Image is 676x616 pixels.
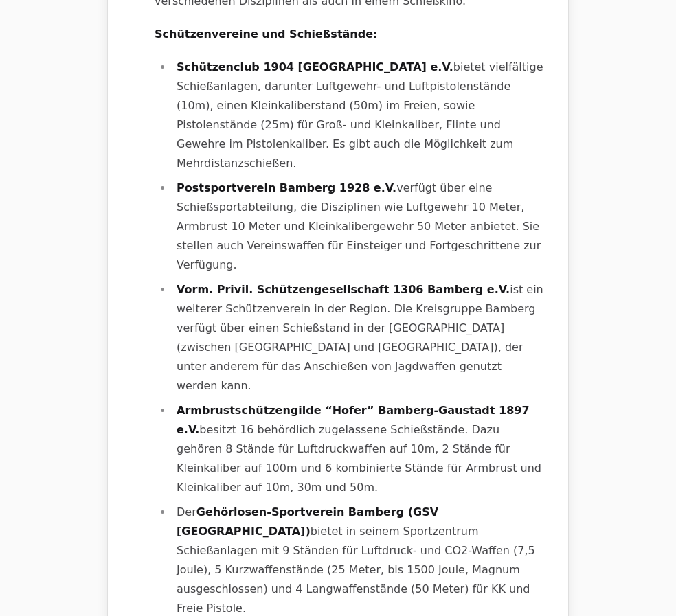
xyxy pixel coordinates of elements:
li: besitzt 16 behördlich zugelassene Schießstände. Dazu gehören 8 Stände für Luftdruckwaffen auf 10m... [172,401,543,497]
li: bietet vielfältige Schießanlagen, darunter Luftgewehr- und Luftpistolenstände (10m), einen Kleink... [172,58,543,173]
strong: Gehörlosen-Sportverein Bamberg (GSV [GEOGRAPHIC_DATA]) [177,505,438,538]
li: ist ein weiterer Schützenverein in der Region. Die Kreisgruppe Bamberg verfügt über einen Schießs... [172,280,543,396]
strong: Vorm. Privil. Schützengesellschaft 1306 Bamberg e.V. [177,283,510,296]
strong: Postsportverein Bamberg 1928 e.V. [177,181,396,194]
strong: Schützenvereine und Schießstände: [155,27,377,41]
li: verfügt über eine Schießsportabteilung, die Disziplinen wie Luftgewehr 10 Meter, Armbrust 10 Mete... [172,179,543,275]
strong: Schützenclub 1904 [GEOGRAPHIC_DATA] e.V. [177,60,453,73]
strong: Armbrustschützengilde “Hofer” Bamberg-Gaustadt 1897 e.V. [177,404,530,436]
